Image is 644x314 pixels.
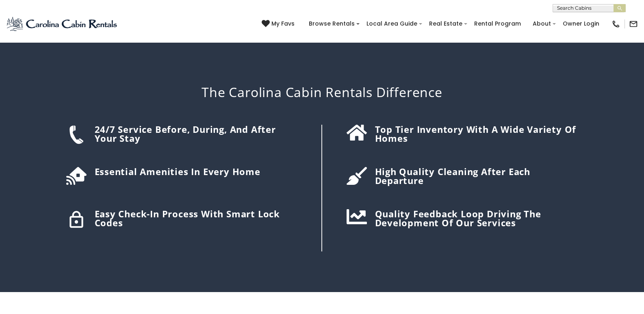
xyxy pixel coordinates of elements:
h5: 24/7 Service before, during, and after your stay [95,125,301,143]
a: Rental Program [470,17,525,30]
a: Owner Login [559,17,603,30]
h5: Top tier inventory with a wide variety of homes [375,125,578,143]
h5: Quality feedback loop driving the development of our services [375,209,578,227]
a: About [529,17,555,30]
img: mail-regular-black.png [629,19,638,28]
a: Browse Rentals [305,17,359,30]
img: Blue-2.png [6,16,119,32]
h2: The Carolina Cabin Rentals Difference [62,84,582,100]
img: phone-regular-black.png [611,19,620,28]
a: My Favs [262,19,297,28]
h5: High quality cleaning after each departure [375,167,578,185]
a: Local Area Guide [362,17,421,30]
h5: Essential amenities in every home [95,167,301,176]
a: Real Estate [425,17,466,30]
span: My Favs [271,19,295,28]
h5: Easy check-in process with Smart Lock codes [95,209,301,227]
